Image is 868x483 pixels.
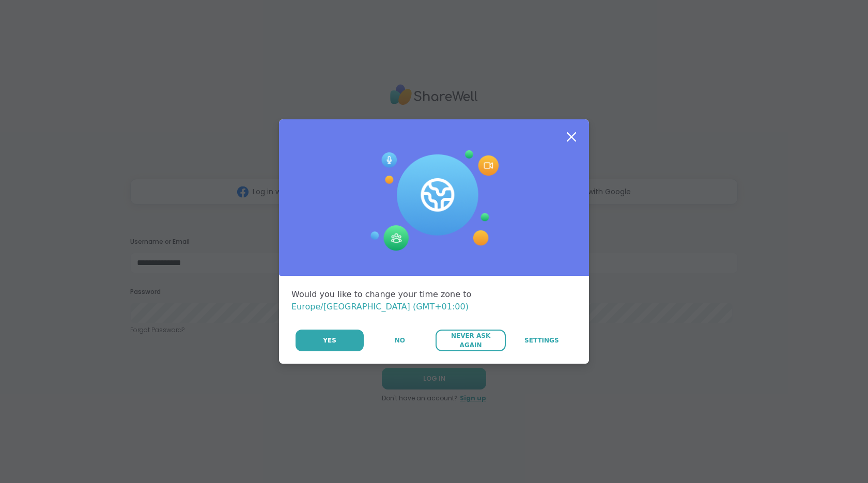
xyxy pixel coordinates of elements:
span: Settings [524,336,559,345]
button: No [365,330,435,351]
span: Yes [323,336,336,345]
img: Session Experience [369,150,499,252]
span: Europe/[GEOGRAPHIC_DATA] (GMT+01:00) [291,302,469,311]
span: No [395,336,405,345]
a: Settings [507,330,577,351]
button: Never Ask Again [436,330,505,351]
div: Would you like to change your time zone to [291,288,577,313]
span: Never Ask Again [441,331,500,350]
button: Yes [296,330,364,351]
